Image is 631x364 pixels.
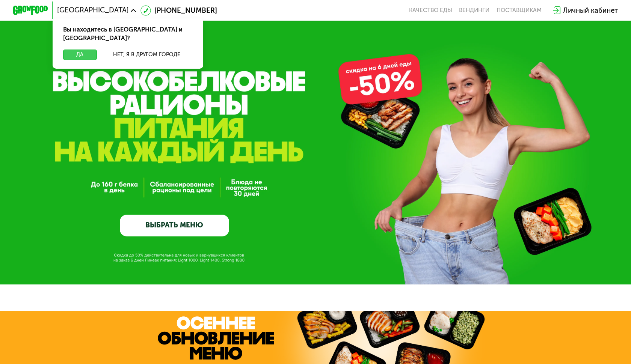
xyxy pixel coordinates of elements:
[459,7,489,14] a: Вендинги
[120,215,229,236] a: ВЫБРАТЬ МЕНЮ
[57,7,129,14] span: [GEOGRAPHIC_DATA]
[100,50,193,60] button: Нет, я в другом городе
[63,50,97,60] button: Да
[409,7,452,14] a: Качество еды
[563,5,618,16] div: Личный кабинет
[53,18,203,50] div: Вы находитесь в [GEOGRAPHIC_DATA] и [GEOGRAPHIC_DATA]?
[140,5,217,16] a: [PHONE_NUMBER]
[497,7,542,14] div: поставщикам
